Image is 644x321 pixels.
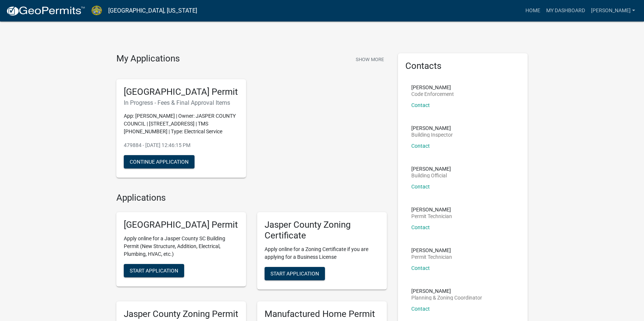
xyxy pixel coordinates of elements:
[411,102,430,108] a: Contact
[411,214,452,219] p: Permit Technician
[124,141,239,149] p: 479884 - [DATE] 12:46:15 PM
[411,295,482,300] p: Planning & Zoning Coordinator
[124,112,239,136] p: App: [PERSON_NAME] | Owner: JASPER COUNTY COUNCIL | [STREET_ADDRESS] | TMS [PHONE_NUMBER] | Type:...
[270,270,319,276] span: Start Application
[411,132,453,137] p: Building Inspector
[124,220,239,230] h5: [GEOGRAPHIC_DATA] Permit
[405,61,520,71] h5: Contacts
[108,4,197,17] a: [GEOGRAPHIC_DATA], [US_STATE]
[522,4,543,18] a: Home
[411,173,451,178] p: Building Official
[265,220,379,241] h5: Jasper County Zoning Certificate
[411,126,453,131] p: [PERSON_NAME]
[411,288,482,294] p: [PERSON_NAME]
[411,91,454,97] p: Code Enforcement
[265,309,379,320] h5: Manufactured Home Permit
[124,309,239,320] h5: Jasper County Zoning Permit
[124,235,239,258] p: Apply online for a Jasper County SC Building Permit (New Structure, Addition, Electrical, Plumbin...
[411,254,452,260] p: Permit Technician
[116,53,180,64] h4: My Applications
[265,267,325,280] button: Start Application
[411,248,452,253] p: [PERSON_NAME]
[124,99,239,106] h6: In Progress - Fees & Final Approval Items
[411,265,430,271] a: Contact
[91,6,102,16] img: Jasper County, South Carolina
[353,53,387,66] button: Show More
[116,193,387,203] h4: Applications
[588,4,638,18] a: [PERSON_NAME]
[124,155,195,168] button: Continue Application
[124,264,184,277] button: Start Application
[411,224,430,230] a: Contact
[124,87,239,97] h5: [GEOGRAPHIC_DATA] Permit
[543,4,588,18] a: My Dashboard
[411,85,454,90] p: [PERSON_NAME]
[130,268,178,274] span: Start Application
[411,166,451,171] p: [PERSON_NAME]
[411,143,430,149] a: Contact
[411,184,430,190] a: Contact
[411,207,452,212] p: [PERSON_NAME]
[265,245,379,261] p: Apply online for a Zoning Certificate if you are applying for a Business License
[411,306,430,312] a: Contact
